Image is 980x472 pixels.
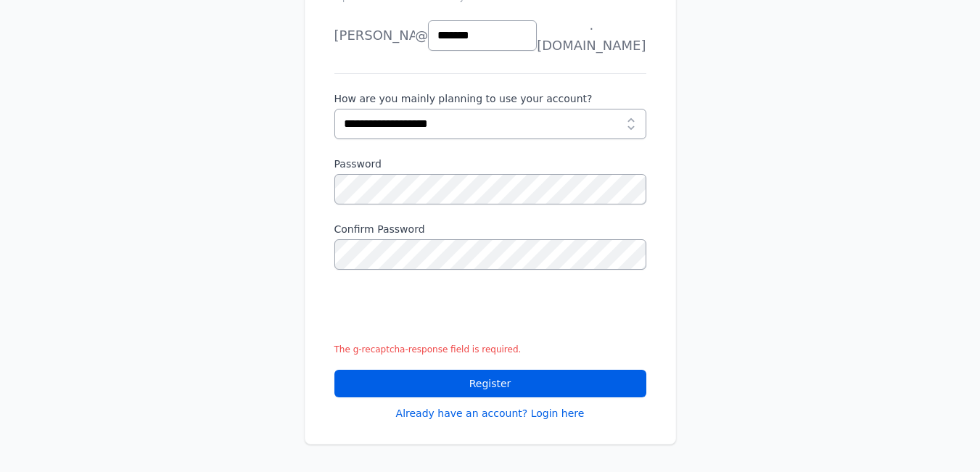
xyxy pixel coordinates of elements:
[334,344,646,355] div: The g-recaptcha-response field is required.
[415,25,428,46] span: @
[334,222,646,236] label: Confirm Password
[537,15,646,56] span: .[DOMAIN_NAME]
[396,406,585,421] a: Already have an account? Login here
[334,157,646,171] label: Password
[334,287,555,344] iframe: reCAPTCHA
[334,370,646,397] button: Register
[334,21,414,50] li: [PERSON_NAME]
[334,91,646,106] label: How are you mainly planning to use your account?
